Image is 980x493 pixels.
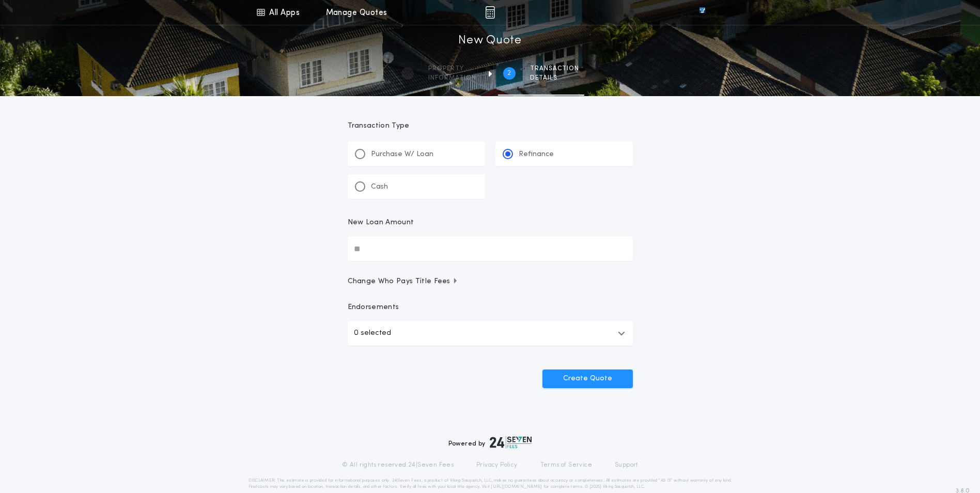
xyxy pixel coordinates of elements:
[371,149,433,160] p: Purchase W/ Loan
[348,276,459,287] span: Change Who Pays Title Fees
[485,6,495,19] img: img
[428,65,476,73] span: Property
[354,327,391,340] p: 0 selected
[680,7,724,18] img: vs-icon
[615,461,638,469] a: Support
[519,149,554,160] p: Refinance
[476,461,518,469] a: Privacy Policy
[348,121,633,131] p: Transaction Type
[530,74,579,82] span: details
[428,74,476,82] span: information
[348,236,633,261] input: New Loan Amount
[348,218,414,228] p: New Loan Amount
[448,436,532,449] div: Powered by
[342,461,454,469] p: © All rights reserved. 24|Seven Fees
[530,65,579,73] span: Transaction
[248,477,732,490] p: DISCLAIMER: This estimate is provided for informational purposes only. 24|Seven Fees, a product o...
[507,69,511,78] h2: 2
[491,485,542,489] a: [URL][DOMAIN_NAME]
[458,33,521,49] h1: New Quote
[371,182,388,192] p: Cash
[540,461,592,469] a: Terms of Service
[348,276,633,287] button: Change Who Pays Title Fees
[490,436,532,449] img: logo
[542,369,633,388] button: Create Quote
[348,321,633,346] button: 0 selected
[348,302,633,313] p: Endorsements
